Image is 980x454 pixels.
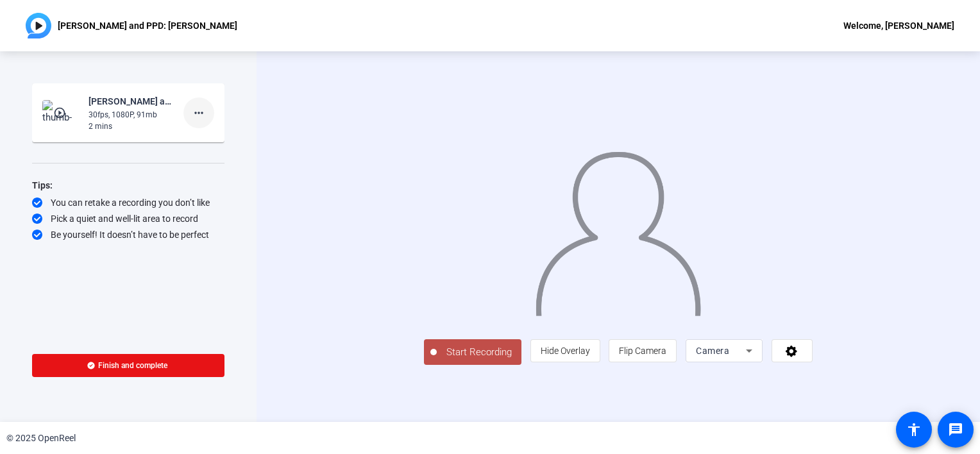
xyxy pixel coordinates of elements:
img: overlay [534,141,702,316]
div: Pick a quiet and well-lit area to record [32,212,224,225]
div: © 2025 OpenReel [6,432,76,445]
mat-icon: accessibility [906,422,922,437]
div: 30fps, 1080P, 91mb [89,109,174,121]
div: Tips: [32,178,224,193]
mat-icon: more_horiz [191,105,207,121]
div: 2 mins [89,121,174,132]
button: Hide Overlay [530,339,600,362]
div: [PERSON_NAME] and PPD- [PERSON_NAME] and PPD- [PERSON_NAME]-1754744909338-webcam [89,94,174,109]
img: OpenReel logo [26,13,51,38]
span: Flip Camera [619,346,666,356]
div: Welcome, [PERSON_NAME] [843,18,954,33]
span: Start Recording [437,345,521,360]
mat-icon: play_circle_outline [53,106,69,119]
p: [PERSON_NAME] and PPD: [PERSON_NAME] [58,18,237,33]
button: Flip Camera [609,339,677,362]
button: Start Recording [424,339,521,365]
mat-icon: message [948,422,963,437]
button: Finish and complete [32,354,224,377]
span: Camera [696,346,729,356]
span: Hide Overlay [541,346,590,356]
div: You can retake a recording you don’t like [32,196,224,209]
img: thumb-nail [42,100,80,126]
span: Finish and complete [98,360,167,371]
div: Be yourself! It doesn’t have to be perfect [32,228,224,241]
